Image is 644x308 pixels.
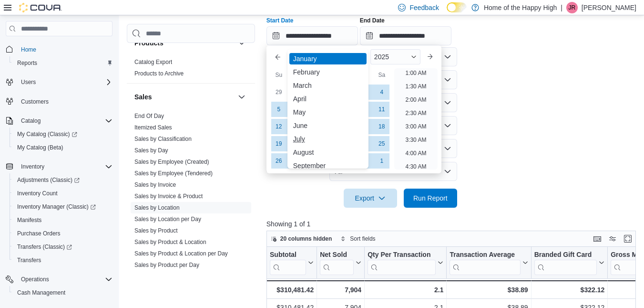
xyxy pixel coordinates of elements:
a: My Catalog (Classic) [13,128,81,140]
a: End Of Day [134,113,164,119]
button: Manifests [10,213,116,227]
span: My Catalog (Classic) [13,128,112,140]
div: Sa [374,67,389,83]
a: Transfers (Classic) [10,240,116,254]
span: Customers [17,96,112,107]
div: May [289,106,367,118]
span: Operations [21,276,49,283]
button: Reports [10,56,116,70]
button: Net Sold [320,251,361,275]
li: 4:00 AM [401,148,430,159]
a: Sales by Day [134,147,168,154]
div: Branded Gift Card [534,251,597,260]
div: April [289,93,367,105]
p: Showing 1 of 1 [266,219,640,229]
div: day-5 [271,102,286,117]
span: Operations [17,274,112,285]
a: Sales by Invoice [134,181,176,188]
span: Run Report [413,193,448,203]
span: Catalog Export [134,58,172,66]
a: Sales by Product per Day [134,262,199,268]
a: Purchase Orders [13,228,64,239]
button: Open list of options [444,99,451,106]
button: Products [134,38,234,48]
li: 3:30 AM [401,134,430,146]
button: Catalog [2,114,116,127]
span: Transfers (Classic) [17,243,72,251]
button: Purchase Orders [10,227,116,240]
li: 3:00 AM [401,121,430,132]
span: Sales by Product & Location per Day [134,250,228,257]
div: Subtotal [270,251,306,260]
div: $322.12 [534,284,604,296]
div: August [289,147,367,158]
div: $310,481.42 [269,284,314,296]
div: Qty Per Transaction [368,251,436,260]
button: 20 columns hidden [267,233,336,244]
span: 20 columns hidden [280,235,332,243]
span: Purchase Orders [13,228,112,239]
span: Manifests [13,214,112,226]
div: day-1 [374,153,389,169]
a: Inventory Manager (Classic) [10,200,116,213]
ul: Time [394,68,438,170]
a: Sales by Location per Day [134,216,201,223]
button: Qty Per Transaction [368,251,443,275]
a: Customers [17,96,52,107]
span: My Catalog (Beta) [17,144,63,151]
button: Products [236,37,247,49]
div: Transaction Average [450,251,520,275]
a: Reports [13,57,41,69]
a: Sales by Classification [134,136,192,142]
button: Previous Month [270,49,286,64]
span: Inventory Manager (Classic) [17,203,96,211]
a: Transfers [13,255,45,266]
button: Branded Gift Card [534,251,604,275]
label: Start Date [266,17,294,24]
div: Jazmine Rice [566,2,578,13]
span: Users [21,78,36,86]
a: Transfers (Classic) [13,241,76,253]
button: Enter fullscreen [622,233,634,244]
div: day-29 [271,85,286,100]
div: July [289,133,367,145]
div: day-25 [374,136,389,151]
div: day-19 [271,136,286,151]
span: Catalog [17,115,112,127]
a: Sales by Employee (Tendered) [134,170,213,177]
div: day-11 [374,102,389,117]
span: Sales by Invoice & Product [134,192,203,200]
p: [PERSON_NAME] [582,2,636,13]
span: Sales by Invoice [134,181,176,189]
a: Inventory Manager (Classic) [13,201,100,212]
div: Products [127,56,255,83]
span: Sales by Product per Day [134,261,199,269]
div: Button. Open the year selector. 2025 is currently selected. [370,49,420,64]
a: Sales by Product [134,227,178,234]
span: My Catalog (Beta) [13,142,112,153]
span: Transfers (Classic) [13,241,112,253]
button: My Catalog (Beta) [10,141,116,154]
a: Sales by Product & Location [134,239,206,245]
span: Cash Management [17,289,65,297]
a: Itemized Sales [134,124,172,131]
p: Home of the Happy High [484,2,557,13]
span: 2025 [374,53,389,61]
span: Export [349,189,391,208]
span: Transfers [13,255,112,266]
div: Qty Per Transaction [368,251,436,275]
span: Users [17,76,112,88]
span: Sales by Employee (Tendered) [134,170,213,177]
span: Inventory [17,161,112,172]
li: 1:00 AM [401,67,430,79]
div: day-4 [374,85,389,100]
input: Press the down key to open a popover containing a calendar. [360,26,451,45]
a: Inventory Count [13,188,61,199]
div: $38.89 [450,284,528,296]
span: Sales by Day [134,147,168,154]
span: Purchase Orders [17,230,61,237]
span: Manifests [17,216,41,224]
span: Transfers [17,256,41,264]
button: Users [17,76,40,88]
